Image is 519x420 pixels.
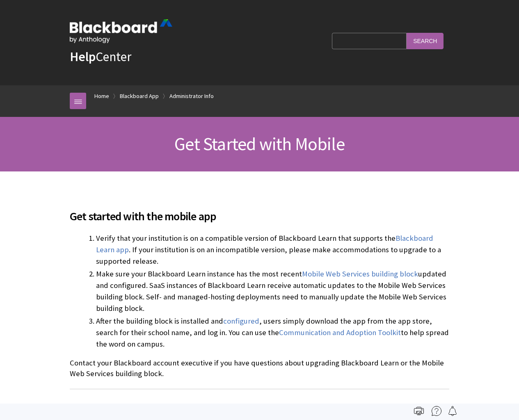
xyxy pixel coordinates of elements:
[96,233,449,267] li: Verify that your institution is on a compatible version of Blackboard Learn that supports the . I...
[96,315,449,350] li: After the building block is installed and , users simply download the app from the app store, sea...
[70,48,131,65] a: HelpCenter
[169,91,214,101] a: Administrator Info
[70,19,172,43] img: Blackboard by Anthology
[302,269,418,279] a: Mobile Web Services building block
[70,48,96,65] strong: Help
[70,208,449,225] span: Get started with the mobile app
[96,268,449,314] li: Make sure your Blackboard Learn instance has the most recent updated and configured. SaaS instanc...
[96,233,433,255] a: Blackboard Learn app
[70,399,449,416] span: Make the login process clear
[448,406,457,416] img: Follow this page
[223,316,259,326] a: configured
[94,91,109,101] a: Home
[407,33,444,49] input: Search
[174,132,345,155] span: Get Started with Mobile
[70,358,449,379] p: Contact your Blackboard account executive if you have questions about upgrading Blackboard Learn ...
[120,91,159,101] a: Blackboard App
[279,328,401,338] a: Communication and Adoption Toolkit
[432,406,441,416] img: More help
[414,406,424,416] img: Print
